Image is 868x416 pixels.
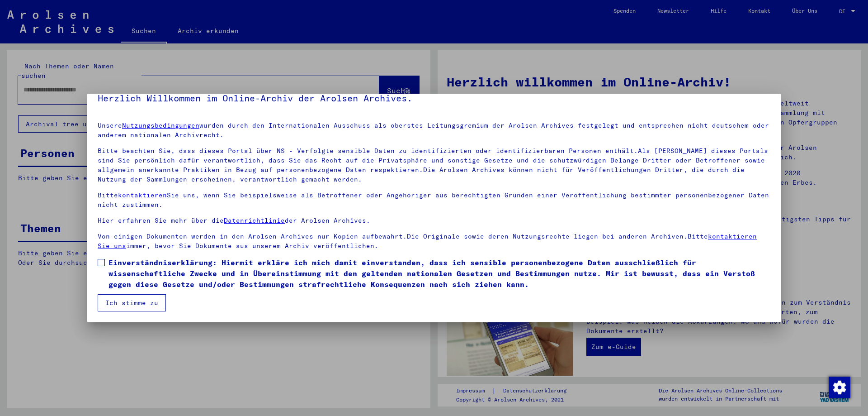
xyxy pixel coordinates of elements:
[98,232,770,251] p: Von einigen Dokumenten werden in den Arolsen Archives nur Kopien aufbewahrt.Die Originale sowie d...
[829,377,850,398] img: Zustimmung ändern
[828,376,850,398] div: Zustimmung ändern
[98,91,770,105] h5: Herzlich Willkommen im Online-Archiv der Arolsen Archives.
[98,146,770,184] p: Bitte beachten Sie, dass dieses Portal über NS - Verfolgte sensible Daten zu identifizierten oder...
[98,232,757,250] a: kontaktieren Sie uns
[122,121,199,129] a: Nutzungsbedingungen
[98,216,770,225] p: Hier erfahren Sie mehr über die der Arolsen Archives.
[98,191,770,210] p: Bitte Sie uns, wenn Sie beispielsweise als Betroffener oder Angehöriger aus berechtigten Gründen ...
[98,121,770,140] p: Unsere wurden durch den Internationalen Ausschuss als oberstes Leitungsgremium der Arolsen Archiv...
[224,216,285,225] a: Datenrichtlinie
[118,191,167,199] a: kontaktieren
[108,257,770,290] span: Einverständniserklärung: Hiermit erkläre ich mich damit einverstanden, dass ich sensible personen...
[98,294,166,311] button: Ich stimme zu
